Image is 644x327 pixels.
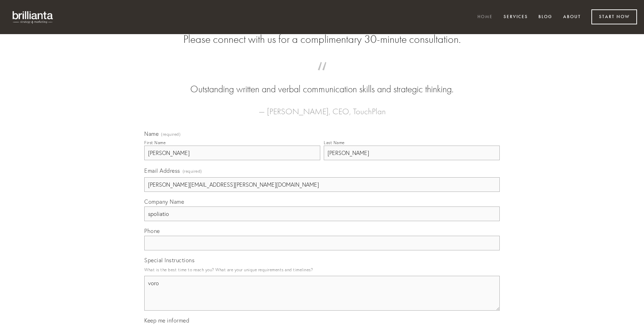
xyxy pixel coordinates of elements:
[534,11,557,23] a: Blog
[161,132,181,137] span: (required)
[144,317,189,324] span: Keep me informed
[144,257,194,264] span: Special Instructions
[499,11,532,23] a: Services
[183,166,202,176] span: (required)
[7,7,59,27] img: brillianta - research, strategy, marketing
[144,130,159,137] span: Name
[144,140,166,145] div: First Name
[155,96,489,118] figcaption: — [PERSON_NAME], CEO, TouchPlan
[324,140,345,145] div: Last Name
[155,69,489,83] span: “
[559,11,585,23] a: About
[473,11,497,23] a: Home
[591,9,637,24] a: Start Now
[144,265,500,274] p: What is the best time to reach you? What are your unique requirements and timelines?
[144,167,180,174] span: Email Address
[144,227,160,234] span: Phone
[144,33,500,46] h2: Please connect with us for a complimentary 30-minute consultation.
[144,198,184,205] span: Company Name
[144,276,500,311] textarea: voro
[155,69,489,96] blockquote: Outstanding written and verbal communication skills and strategic thinking.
